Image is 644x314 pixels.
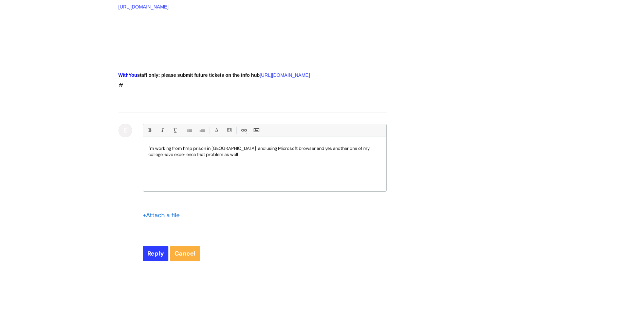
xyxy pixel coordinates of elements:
a: • Unordered List (Ctrl-Shift-7) [185,126,194,135]
span: WithYou [118,72,137,78]
a: Underline(Ctrl-U) [170,126,179,135]
a: Bold (Ctrl-B) [145,126,154,135]
div: Attach a file [143,210,184,221]
p: I'm working from hmp prison in [GEOGRAPHIC_DATA] and using Microsoft browser and yes another one ... [148,145,381,158]
input: Reply [143,246,168,261]
div: E [118,124,132,137]
a: [URL][DOMAIN_NAME] [118,4,169,10]
a: Cancel [170,246,200,261]
a: Link [239,126,248,135]
a: Italic (Ctrl-I) [158,126,166,135]
a: [URL][DOMAIN_NAME] [260,72,310,78]
a: Font Color [212,126,221,135]
a: Back Color [225,126,233,135]
strong: staff only: please submit future tickets on the info hub [118,72,260,78]
a: Insert Image... [252,126,260,135]
a: 1. Ordered List (Ctrl-Shift-8) [198,126,206,135]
